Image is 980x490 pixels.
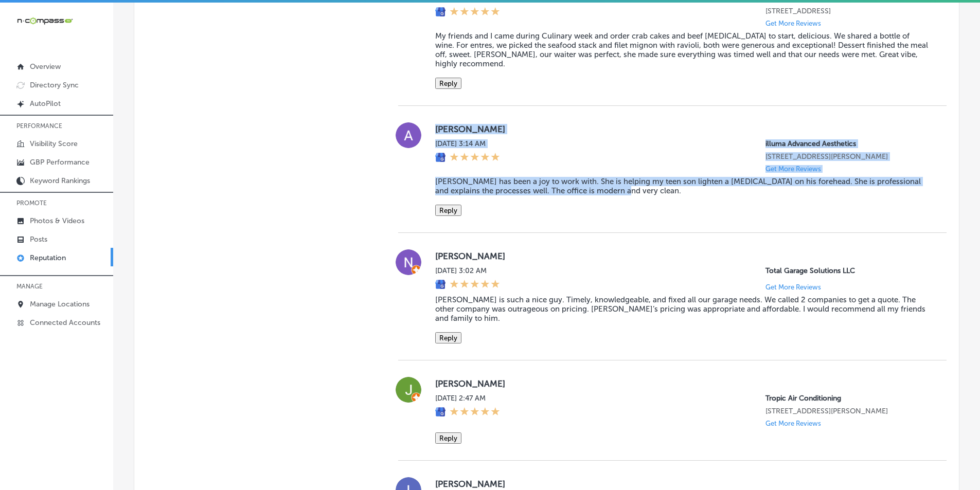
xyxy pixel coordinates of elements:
blockquote: [PERSON_NAME] has been a joy to work with. She is helping my teen son lighten a [MEDICAL_DATA] on... [435,177,930,195]
label: [PERSON_NAME] [435,479,930,489]
p: Directory Sync [30,81,79,89]
div: 5 Stars [450,7,500,18]
p: Get More Reviews [765,420,821,427]
p: 20626 Stone Oak Pkwy Unit 103 [765,7,930,15]
p: Get More Reviews [765,283,821,291]
p: Get More Reviews [765,165,821,173]
button: Reply [435,432,461,444]
p: Tropic Air Conditioning [765,394,930,403]
div: 5 Stars [450,279,500,291]
p: 1342 whitfield ave [765,407,930,415]
p: Visibility Score [30,139,78,148]
label: [PERSON_NAME] [435,251,930,261]
p: Keyword Rankings [30,176,90,185]
blockquote: [PERSON_NAME] is such a nice guy. Timely, knowledgeable, and fixed all our garage needs. We calle... [435,295,930,323]
p: Photos & Videos [30,216,84,225]
p: Manage Locations [30,300,90,308]
p: Reputation [30,253,66,262]
p: Posts [30,235,47,244]
img: 660ab0bf-5cc7-4cb8-ba1c-48b5ae0f18e60NCTV_CLogo_TV_Black_-500x88.png [16,16,73,26]
button: Reply [435,332,461,343]
button: Reply [435,78,461,89]
label: [PERSON_NAME] [435,378,930,389]
p: GBP Performance [30,158,90,167]
p: 7430 E Caley Ave #315 [765,152,930,161]
p: Connected Accounts [30,318,100,327]
label: [PERSON_NAME] [435,124,930,134]
label: [DATE] 3:14 AM [435,139,500,148]
div: 5 Stars [450,152,500,164]
label: [DATE] 3:02 AM [435,266,500,275]
div: 5 Stars [450,407,500,418]
p: Overview [30,62,61,71]
p: Get More Reviews [765,20,821,27]
p: illuma Advanced Aesthetics [765,139,930,148]
button: Reply [435,205,461,216]
label: [DATE] 2:47 AM [435,394,500,403]
p: Total Garage Solutions LLC [765,266,930,275]
blockquote: My friends and I came during Culinary week and order crab cakes and beef [MEDICAL_DATA] to start,... [435,31,930,68]
p: AutoPilot [30,99,61,108]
